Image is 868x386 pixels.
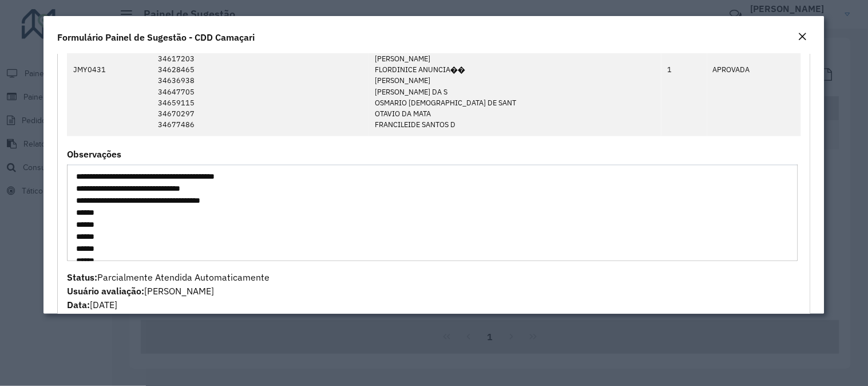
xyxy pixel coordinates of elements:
[795,30,811,45] button: Close
[67,3,152,136] td: JMY0431
[67,271,269,310] span: Parcialmente Atendida Automaticamente [PERSON_NAME] [DATE]
[661,3,707,136] td: 1
[67,147,121,161] label: Observações
[707,3,801,136] td: APROVADA
[67,271,97,283] strong: Status:
[798,32,807,41] em: Fechar
[67,299,90,310] strong: Data:
[368,3,661,136] td: EDINALDO J.S. DA CONCEICAO LTDA [PERSON_NAME] CRISPIM PINHEIRO DE [PERSON_NAME] FLORDINICE ANUNCI...
[57,30,255,44] h4: Formulário Painel de Sugestão - CDD Camaçari
[67,285,144,297] strong: Usuário avaliação:
[152,3,368,136] td: 34601142 34602196 34614262 34615676 34617203 34628465 34636938 34647705 34659115 34670297 34677486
